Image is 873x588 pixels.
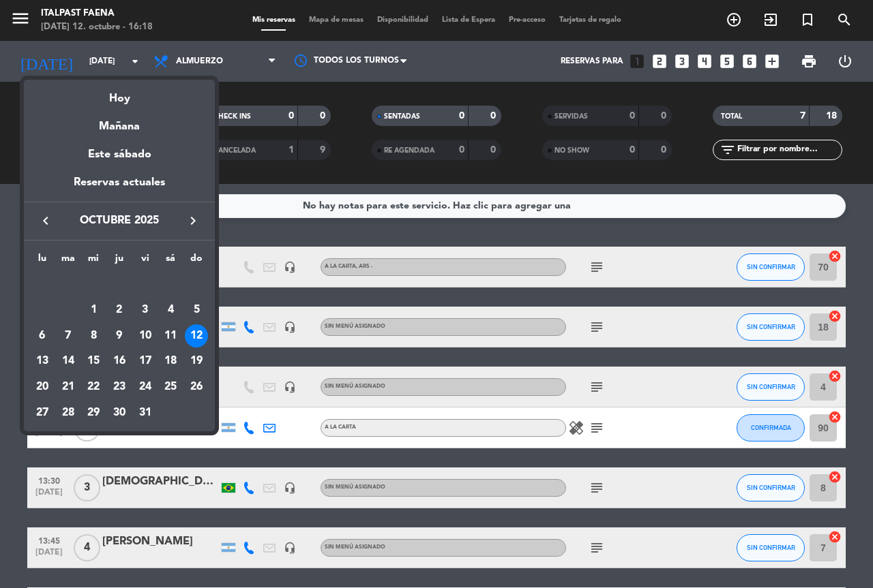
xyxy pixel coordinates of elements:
div: 12 [185,324,208,347]
td: 24 de octubre de 2025 [132,374,158,400]
div: 2 [108,298,131,322]
th: domingo [183,251,209,272]
td: 18 de octubre de 2025 [158,348,184,374]
th: martes [55,251,81,272]
td: 3 de octubre de 2025 [132,297,158,323]
div: 14 [57,350,80,373]
td: 22 de octubre de 2025 [80,374,106,400]
div: 28 [57,401,80,424]
td: 11 de octubre de 2025 [158,323,184,349]
div: 24 [134,375,157,399]
td: 19 de octubre de 2025 [183,348,209,374]
div: 5 [185,298,208,322]
div: 30 [108,401,131,424]
td: 17 de octubre de 2025 [132,348,158,374]
td: 4 de octubre de 2025 [158,297,184,323]
td: 28 de octubre de 2025 [55,400,81,426]
div: 9 [108,324,131,347]
td: 14 de octubre de 2025 [55,348,81,374]
div: 20 [31,375,54,399]
td: 9 de octubre de 2025 [106,323,132,349]
td: 2 de octubre de 2025 [106,297,132,323]
td: 12 de octubre de 2025 [183,323,209,349]
div: 31 [134,401,157,424]
th: jueves [106,251,132,272]
th: lunes [29,251,55,272]
td: 1 de octubre de 2025 [80,297,106,323]
td: 27 de octubre de 2025 [29,400,55,426]
div: 17 [134,350,157,373]
div: 27 [31,401,54,424]
td: OCT. [29,271,209,297]
div: 10 [134,324,157,347]
div: 7 [57,324,80,347]
div: 26 [185,375,208,399]
th: miércoles [80,251,106,272]
div: 25 [159,375,182,399]
td: 13 de octubre de 2025 [29,348,55,374]
div: Hoy [24,80,215,108]
td: 25 de octubre de 2025 [158,374,184,400]
div: 18 [159,350,182,373]
th: viernes [132,251,158,272]
td: 15 de octubre de 2025 [80,348,106,374]
i: keyboard_arrow_right [185,213,201,229]
td: 26 de octubre de 2025 [183,374,209,400]
div: 22 [82,375,105,399]
div: 16 [108,350,131,373]
button: keyboard_arrow_left [33,212,58,230]
td: 21 de octubre de 2025 [55,374,81,400]
td: 31 de octubre de 2025 [132,400,158,426]
div: 23 [108,375,131,399]
td: 8 de octubre de 2025 [80,323,106,349]
div: Mañana [24,108,215,136]
td: 5 de octubre de 2025 [183,297,209,323]
td: 20 de octubre de 2025 [29,374,55,400]
div: Reservas actuales [24,174,215,202]
div: 11 [159,324,182,347]
div: 6 [31,324,54,347]
td: 30 de octubre de 2025 [106,400,132,426]
div: 15 [82,350,105,373]
td: 23 de octubre de 2025 [106,374,132,400]
td: 7 de octubre de 2025 [55,323,81,349]
div: 8 [82,324,105,347]
div: 21 [57,375,80,399]
button: keyboard_arrow_right [181,212,205,230]
th: sábado [158,251,184,272]
div: Este sábado [24,136,215,174]
td: 16 de octubre de 2025 [106,348,132,374]
td: 6 de octubre de 2025 [29,323,55,349]
div: 19 [185,350,208,373]
div: 1 [82,298,105,322]
td: 29 de octubre de 2025 [80,400,106,426]
div: 13 [31,350,54,373]
i: keyboard_arrow_left [38,213,54,229]
td: 10 de octubre de 2025 [132,323,158,349]
div: 29 [82,401,105,424]
div: 4 [159,298,182,322]
span: octubre 2025 [58,212,181,230]
div: 3 [134,298,157,322]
